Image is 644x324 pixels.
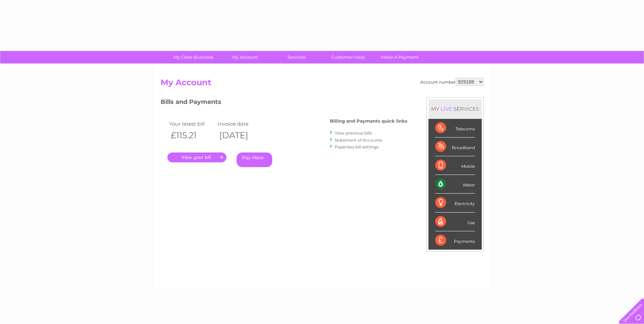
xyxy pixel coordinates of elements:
[167,128,216,142] th: £115.21
[167,152,226,162] a: .
[161,97,407,109] h3: Bills and Payments
[216,119,265,128] td: Invoice date
[269,51,325,64] a: Services
[165,51,221,64] a: My Clear Business
[335,130,372,136] a: View previous bills
[161,78,484,91] h2: My Account
[167,119,216,128] td: Your latest bill
[335,138,382,143] a: Statement of Accounts
[435,156,475,175] div: Mobile
[335,144,379,149] a: Paperless bill settings
[435,213,475,231] div: Gas
[217,51,273,64] a: My Account
[435,231,475,250] div: Payments
[420,78,484,86] div: Account number
[439,106,454,112] div: LIVE
[237,152,272,167] a: Pay Here
[435,119,475,138] div: Telecoms
[330,119,407,124] h4: Billing and Payments quick links
[428,99,482,119] div: MY SERVICES
[216,128,265,142] th: [DATE]
[372,51,428,64] a: Make A Payment
[435,175,475,194] div: Water
[435,138,475,156] div: Broadband
[435,194,475,212] div: Electricity
[320,51,376,64] a: Customer Help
